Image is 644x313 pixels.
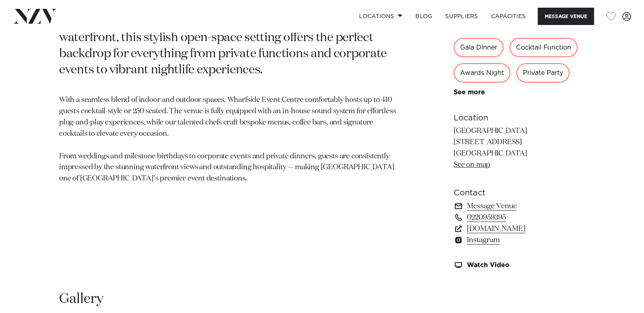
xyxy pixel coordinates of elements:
h6: Contact [454,187,585,199]
a: 0220959395 [454,212,585,223]
p: [GEOGRAPHIC_DATA] [STREET_ADDRESS] [GEOGRAPHIC_DATA] [454,126,585,171]
a: Locations [353,8,409,25]
a: Message Venue [454,201,585,212]
button: Message Venue [538,8,594,25]
a: [DOMAIN_NAME] [454,223,585,234]
div: Cocktail Function [510,38,578,57]
a: Instagram [454,234,585,246]
img: nzv-logo.png [13,9,57,23]
div: Awards Night [454,63,510,83]
a: Capacities [485,8,533,25]
a: BLOG [409,8,439,25]
a: SUPPLIERS [439,8,484,25]
p: With a seamless blend of indoor and outdoor spaces, Wharfside Event Centre comfortably hosts up t... [59,95,396,184]
div: Private Party [516,63,570,83]
div: Gala Dinner [454,38,504,57]
a: See on map [454,161,490,168]
a: Watch Video [454,262,585,269]
h2: Gallery [59,290,103,308]
h6: Location [454,112,585,124]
